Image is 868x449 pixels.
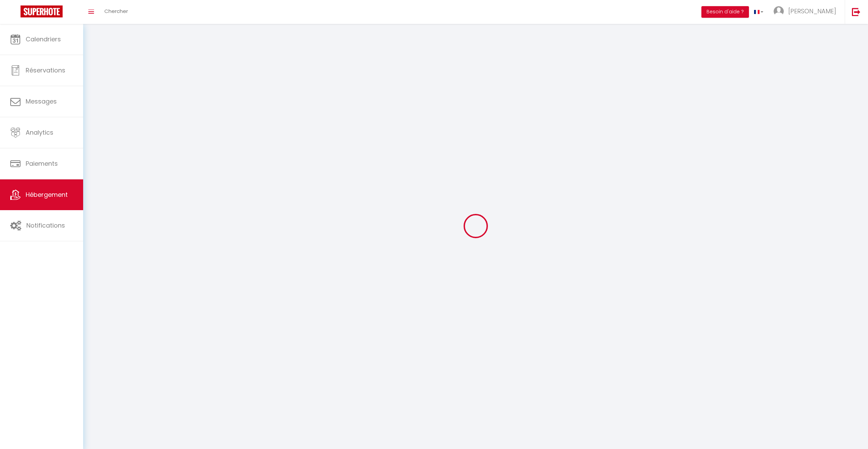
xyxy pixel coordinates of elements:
span: Réservations [26,66,65,74]
span: Paiements [26,159,58,168]
span: [PERSON_NAME] [788,7,836,15]
img: Super Booking [21,5,63,17]
span: Chercher [104,8,128,15]
img: ... [774,6,784,16]
span: Messages [26,97,57,106]
span: Calendriers [26,35,61,43]
span: Analytics [26,128,53,137]
span: Hébergement [26,190,68,199]
img: logout [852,8,860,16]
button: Besoin d'aide ? [701,6,749,18]
span: Notifications [26,221,65,230]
